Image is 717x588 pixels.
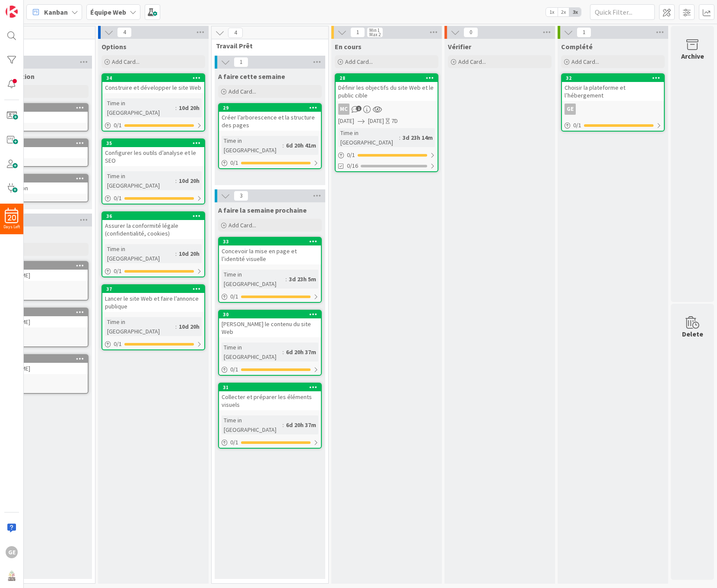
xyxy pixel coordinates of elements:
span: 0 / 1 [114,267,122,276]
span: : [399,133,400,142]
div: 32Choisir la plateforme et l’hébergement [562,74,664,101]
img: avatar [6,570,18,582]
div: Collecter et préparer les éléments visuels [219,391,321,410]
div: 31 [219,384,321,391]
span: Kanban [44,7,68,17]
div: Construire et développer le site Web [102,82,204,93]
div: 6d 20h 37m [284,347,318,357]
div: 36 [106,213,204,219]
div: Time in [GEOGRAPHIC_DATA] [105,98,175,117]
a: 30[PERSON_NAME] le contenu du site WebTime in [GEOGRAPHIC_DATA]:6d 20h 37m0/1 [218,310,322,376]
div: 34Construire et développer le site Web [102,74,204,93]
div: Configurer les outils d’analyse et le SEO [102,147,204,166]
span: Complété [561,42,593,51]
a: 37Lancer le site Web et faire l’annonce publiqueTime in [GEOGRAPHIC_DATA]:10d 20h0/1 [102,284,205,350]
div: 0/1 [562,120,664,131]
div: Créer l’arborescence et la structure des pages [219,112,321,131]
div: 7D [391,116,398,126]
span: 4 [228,28,243,38]
div: 30 [223,311,321,318]
div: 28 [339,75,438,81]
div: 0/1 [219,291,321,302]
div: MC [336,104,438,115]
div: 6d 20h 37m [284,420,318,430]
a: 33Concevoir la mise en page et l’identité visuelleTime in [GEOGRAPHIC_DATA]:3d 23h 5m0/1 [218,237,322,303]
div: 0/1 [336,150,438,160]
span: Travail Prêt [216,41,317,50]
span: 0 / 1 [347,151,355,160]
div: Delete [682,329,703,339]
div: 6d 20h 41m [284,141,318,150]
div: Time in [GEOGRAPHIC_DATA] [105,244,175,263]
div: 0/1 [219,437,321,448]
span: 2x [558,8,569,16]
span: A faire cette semaine [218,72,285,81]
span: Add Card... [228,88,256,95]
div: MC [338,104,349,115]
span: A faire la semaine prochaine [218,206,307,214]
span: 0/16 [347,161,358,170]
div: Time in [GEOGRAPHIC_DATA] [222,415,282,434]
span: 0 / 1 [114,340,122,349]
div: 37 [102,285,204,293]
span: 20 [8,215,16,221]
span: : [282,420,284,430]
a: 29Créer l’arborescence et la structure des pagesTime in [GEOGRAPHIC_DATA]:6d 20h 41m0/1 [218,103,322,169]
div: 3d 23h 5m [287,274,318,284]
span: Options [102,42,127,51]
span: : [175,176,177,186]
div: 29 [219,104,321,112]
div: 31 [223,384,321,390]
span: 1 [356,106,362,111]
a: 35Configurer les outils d’analyse et le SEOTime in [GEOGRAPHIC_DATA]:10d 20h0/1 [102,138,205,204]
div: [PERSON_NAME] le contenu du site Web [219,318,321,337]
a: 34Construire et développer le site WebTime in [GEOGRAPHIC_DATA]:10d 20h0/1 [102,73,205,132]
span: : [282,347,284,357]
div: 0/1 [219,364,321,375]
div: Time in [GEOGRAPHIC_DATA] [222,270,286,289]
span: [DATE] [338,116,354,126]
span: : [175,322,177,331]
div: Max 2 [369,32,381,37]
span: 1x [546,8,558,16]
div: GE [565,104,576,115]
span: Add Card... [345,58,373,66]
input: Quick Filter... [590,4,655,20]
div: 0/1 [102,339,204,349]
div: Concevoir la mise en page et l’identité visuelle [219,245,321,264]
span: : [175,103,177,113]
div: GE [562,104,664,115]
span: 0 / 1 [230,292,238,301]
span: 3 [234,191,248,201]
div: Choisir la plateforme et l’hébergement [562,82,664,101]
a: 32Choisir la plateforme et l’hébergementGE0/1 [561,73,665,132]
div: 33 [223,239,321,245]
span: Add Card... [571,58,599,66]
div: Time in [GEOGRAPHIC_DATA] [338,128,399,147]
span: : [286,274,287,284]
div: Assurer la conformité légale (confidentialité, cookies) [102,220,204,239]
div: Time in [GEOGRAPHIC_DATA] [222,136,282,155]
div: 36 [102,212,204,220]
span: 1 [577,27,591,38]
span: Add Card... [228,221,256,229]
div: 28Définir les objectifs du site Web et le public cible [336,74,438,101]
span: 4 [117,27,132,38]
div: 29 [223,105,321,111]
div: GE [6,546,18,558]
span: 1 [234,57,248,67]
div: 10d 20h [177,249,202,258]
span: [DATE] [368,116,384,126]
div: Archive [681,51,704,61]
div: 0/1 [219,157,321,168]
a: 31Collecter et préparer les éléments visuelsTime in [GEOGRAPHIC_DATA]:6d 20h 37m0/1 [218,383,322,449]
span: 0 / 1 [230,438,238,447]
span: 1 [350,27,365,38]
div: 32 [566,75,664,81]
a: 36Assurer la conformité légale (confidentialité, cookies)Time in [GEOGRAPHIC_DATA]:10d 20h0/1 [102,211,205,277]
div: 36Assurer la conformité légale (confidentialité, cookies) [102,212,204,239]
div: Lancer le site Web et faire l’annonce publique [102,293,204,312]
span: : [282,141,284,150]
div: 31Collecter et préparer les éléments visuels [219,384,321,410]
div: 0/1 [102,193,204,204]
